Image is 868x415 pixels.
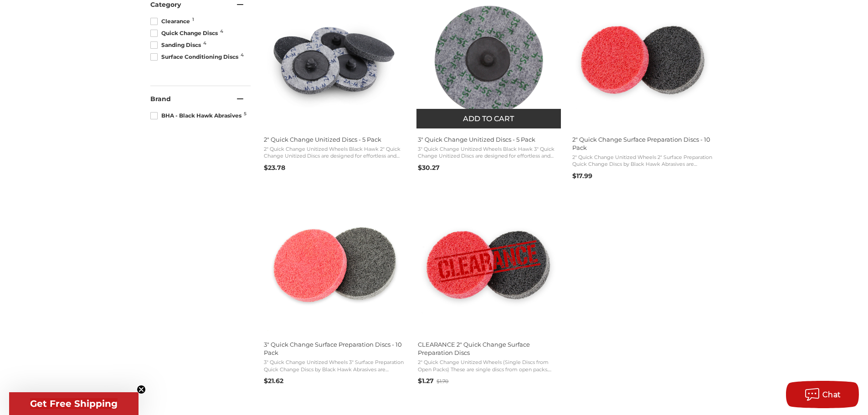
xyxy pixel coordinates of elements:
span: 1 [192,17,194,22]
a: CLEARANCE 2 [416,197,561,388]
span: Brand [150,95,171,103]
span: Get Free Shipping [30,398,118,409]
button: Close teaser [137,385,146,394]
div: Get Free ShippingClose teaser [9,392,139,415]
span: 3" Quick Change Unitized Wheels Black Hawk 3" Quick Change Unitized Discs are designed for effort... [418,146,560,160]
span: Surface Conditioning Discs [150,53,241,61]
span: 2" Quick Change Surface Preparation Discs - 10 Pack [572,135,714,152]
span: $1.27 [418,377,434,385]
span: BHA - Black Hawk Abrasives [150,112,244,120]
span: $21.62 [264,377,283,385]
img: CLEARANCE 2" Quick Change Surface Preparation Discs [421,197,557,333]
span: 2" Quick Change Unitized Wheels 2" Surface Preparation Quick Change Discs by Black Hawk Abrasives... [572,154,714,168]
span: 4 [203,41,206,46]
span: $30.27 [418,164,440,172]
span: 3" Quick Change Unitized Wheels 3" Surface Preparation Quick Change Discs by Black Hawk Abrasives... [264,359,406,373]
span: Category [150,0,181,9]
span: 3" Quick Change Surface Preparation Discs - 10 Pack [264,340,406,357]
button: Add to cart [416,109,560,128]
span: 3" Quick Change Unitized Discs - 5 Pack [418,135,560,143]
a: 3 [262,197,407,388]
span: 4 [220,29,223,34]
span: $23.78 [264,164,285,172]
span: $17.99 [572,172,592,180]
span: 5 [244,112,247,116]
span: 4 [241,53,244,57]
span: 2" Quick Change Unitized Wheels (Single Discs from Open Packs) These are single discs from open p... [418,359,560,373]
span: Clearance [150,17,193,26]
span: CLEARANCE 2" Quick Change Surface Preparation Discs [418,340,560,357]
span: Chat [822,390,841,399]
span: $1.70 [437,378,448,384]
span: Quick Change Discs [150,29,221,37]
span: 2" Quick Change Unitized Discs - 5 Pack [264,135,406,143]
span: Sanding Discs [150,41,204,49]
button: Chat [786,381,859,408]
span: 2" Quick Change Unitized Wheels Black Hawk 2" Quick Change Unitized Discs are designed for effort... [264,146,406,160]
